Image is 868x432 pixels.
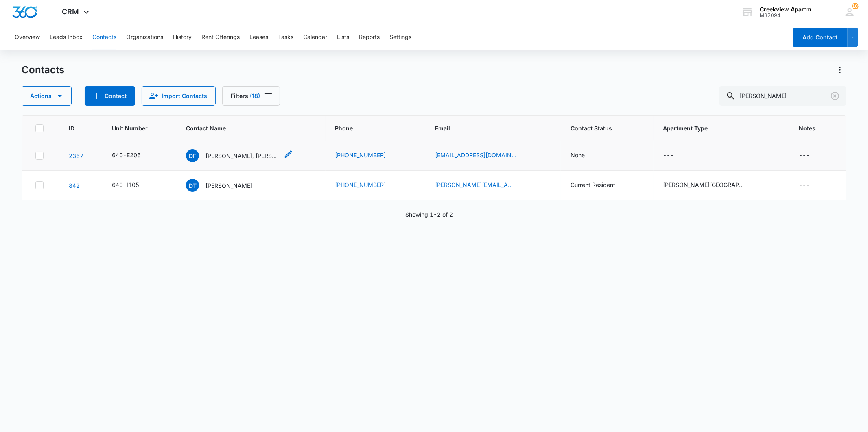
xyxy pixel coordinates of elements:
[222,86,280,106] button: Filters
[663,180,759,190] div: Apartment Type - Estes Park - Select to Edit Field
[62,7,79,16] span: CRM
[142,86,216,106] button: Import Contacts
[335,124,404,132] span: Phone
[112,180,154,190] div: Unit Number - 640-I105 - Select to Edit Field
[112,151,155,161] div: Unit Number - 640-E206 - Select to Edit Field
[663,151,674,161] div: ---
[571,151,599,161] div: Contact Status - None - Select to Edit Field
[799,124,833,132] span: Notes
[571,124,632,132] span: Contact Status
[92,24,116,50] button: Contacts
[337,24,349,50] button: Lists
[571,180,630,190] div: Contact Status - Current Resident - Select to Edit Field
[201,24,240,50] button: Rent Offerings
[112,180,139,189] div: 640-I105
[335,180,401,190] div: Phone - 9728346849 - Select to Edit Field
[719,86,846,106] input: Search Contacts
[760,6,819,13] div: account name
[186,149,199,162] span: DF
[22,64,64,76] h1: Contacts
[852,3,859,9] span: 105
[15,24,40,50] button: Overview
[335,151,401,161] div: Phone - 9157450811 - Select to Edit Field
[206,152,279,160] p: [PERSON_NAME], [PERSON_NAME]
[69,152,83,159] a: Navigate to contact details page for Dwayne Flores, Aimme Flores
[69,124,81,132] span: ID
[435,151,516,159] a: [EMAIL_ADDRESS][DOMAIN_NAME]
[435,180,516,189] a: [PERSON_NAME][EMAIL_ADDRESS][DOMAIN_NAME]
[389,24,411,50] button: Settings
[435,151,531,161] div: Email - floresdflores31@gmail.com - Select to Edit Field
[829,89,842,102] button: Clear
[186,124,304,132] span: Contact Name
[206,181,252,190] p: [PERSON_NAME]
[799,151,810,161] div: ---
[799,180,810,190] div: ---
[278,24,293,50] button: Tasks
[359,24,380,50] button: Reports
[250,93,260,99] span: (18)
[799,151,824,161] div: Notes - - Select to Edit Field
[186,179,267,192] div: Contact Name - Dwayne Teamer Jr - Select to Edit Field
[571,151,585,159] div: None
[833,63,846,76] button: Actions
[335,151,386,159] a: [PHONE_NUMBER]
[126,24,163,50] button: Organizations
[186,179,199,192] span: DT
[112,151,141,159] div: 640-E206
[663,180,745,189] div: [PERSON_NAME][GEOGRAPHIC_DATA]
[249,24,268,50] button: Leases
[405,210,453,219] p: Showing 1-2 of 2
[571,180,615,189] div: Current Resident
[799,180,824,190] div: Notes - - Select to Edit Field
[793,28,848,47] button: Add Contact
[50,24,83,50] button: Leads Inbox
[112,124,166,132] span: Unit Number
[335,180,386,189] a: [PHONE_NUMBER]
[85,86,135,106] button: Add Contact
[663,124,779,132] span: Apartment Type
[303,24,327,50] button: Calendar
[435,180,531,190] div: Email - dwayne.teamerje@gmail.com - Select to Edit Field
[852,3,859,9] div: notifications count
[22,86,72,106] button: Actions
[69,182,80,189] a: Navigate to contact details page for Dwayne Teamer Jr
[435,124,539,132] span: Email
[663,151,689,161] div: Apartment Type - - Select to Edit Field
[186,149,293,162] div: Contact Name - Dwayne Flores, Aimme Flores - Select to Edit Field
[760,13,819,18] div: account id
[173,24,192,50] button: History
